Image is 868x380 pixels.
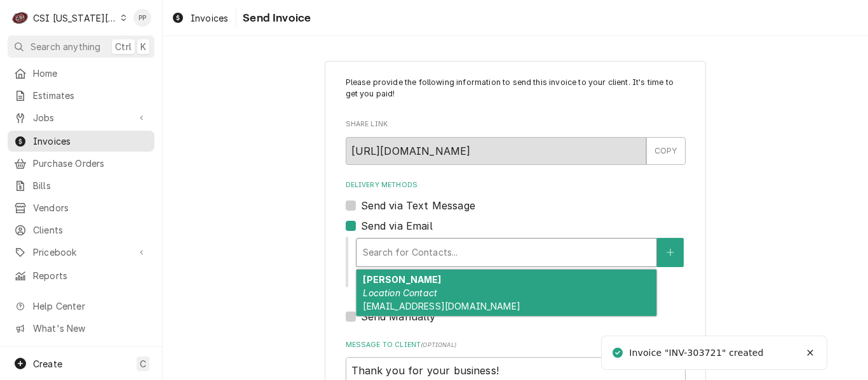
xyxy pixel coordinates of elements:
a: Bills [8,175,154,196]
a: Go to Pricebook [8,242,154,263]
span: ( optional ) [421,341,456,348]
span: Invoices [33,134,148,148]
span: Vendors [33,201,148,214]
span: Ctrl [115,40,132,53]
span: Reports [33,269,148,282]
label: Send Manually [361,309,436,324]
a: Go to Jobs [8,107,154,128]
span: Home [33,67,148,80]
p: Please provide the following information to send this invoice to your client. It's time to get yo... [346,77,686,100]
span: Pricebook [33,246,129,259]
span: What's New [33,322,147,335]
div: Delivery Methods [346,180,686,324]
span: Purchase Orders [33,157,148,170]
label: Send via Email [361,218,433,233]
span: Create [33,358,62,369]
div: Invoice "INV-303721" created [629,346,765,360]
span: Jobs [33,111,129,124]
a: Estimates [8,85,154,106]
span: Invoices [191,11,228,25]
a: Go to Help Center [8,296,154,317]
button: Create New Contact [657,238,684,267]
span: Estimates [33,89,148,102]
div: Share Link [346,119,686,164]
label: Share Link [346,119,686,129]
span: Search anything [31,40,100,53]
div: C [11,9,29,27]
a: Purchase Orders [8,153,154,174]
div: CSI [US_STATE][GEOGRAPHIC_DATA] [33,11,117,25]
a: Clients [8,219,154,240]
a: Vendors [8,197,154,218]
div: CSI Kansas City's Avatar [11,9,29,27]
svg: Create New Contact [667,248,674,257]
span: Clients [33,223,148,237]
span: C [140,357,146,370]
span: Help Center [33,299,147,313]
div: PP [133,9,151,27]
label: Message to Client [346,340,686,350]
a: Invoices [8,131,154,152]
a: Go to What's New [8,318,154,339]
a: Reports [8,265,154,286]
strong: [PERSON_NAME] [363,274,441,285]
button: COPY [646,137,686,165]
button: Search anythingCtrlK [8,36,154,58]
span: Send Invoice [239,10,311,27]
em: Location Contact [363,287,437,298]
label: Send via Text Message [361,198,475,213]
span: [EMAIL_ADDRESS][DOMAIN_NAME] [363,301,520,311]
span: Bills [33,179,148,192]
span: K [140,40,146,53]
a: Home [8,63,154,84]
div: Philip Potter's Avatar [133,9,151,27]
label: Delivery Methods [346,180,686,190]
a: Invoices [166,8,233,29]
